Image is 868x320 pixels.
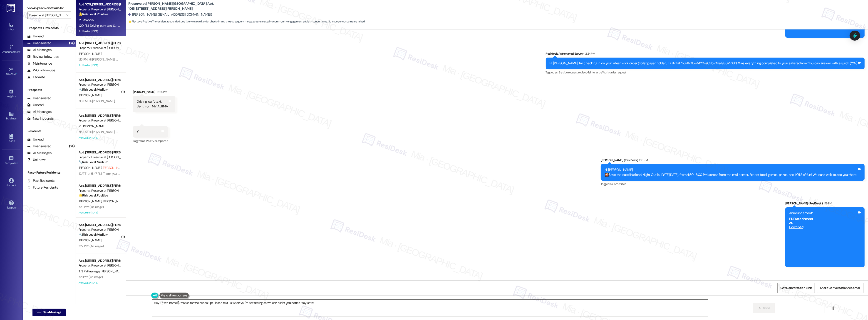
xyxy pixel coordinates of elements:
span: Share Conversation via email [820,286,861,290]
div: Archived on [DATE] [78,280,121,286]
div: Apt. [STREET_ADDRESS][PERSON_NAME] [79,41,121,46]
b: Preserve at [PERSON_NAME][GEOGRAPHIC_DATA]: Apt. 1015, [STREET_ADDRESS][PERSON_NAME] [128,1,219,11]
span: Work order request [602,70,626,74]
div: Y [137,129,139,134]
div: Driving, can't text. Sent from MY ALTIMA [137,99,168,109]
a: Site Visit • [2,65,20,78]
i:  [831,306,835,310]
div: Hi [PERSON_NAME], 🎇Save the date! National Night Out is [DATE][DATE], from 4:30–8:00 PM across fr... [605,167,857,177]
strong: 🌟 Risk Level: Positive [79,193,108,197]
div: Unanswered [27,144,51,149]
div: Future Residents [27,185,58,190]
span: [PERSON_NAME] [103,199,125,203]
div: 12:24 PM [156,90,167,94]
span: • [20,50,21,53]
button: Send [753,303,775,313]
div: Apt. [STREET_ADDRESS][PERSON_NAME] [79,258,121,263]
button: Share Conversation via email [817,283,863,293]
strong: 🔧 Risk Level: Medium [79,87,108,92]
div: Property: Preserve at [PERSON_NAME][GEOGRAPHIC_DATA] [79,7,121,12]
div: 1:16 PM: Hi [PERSON_NAME], 🎇Save the date! National Night Out is [DATE][DATE], from 4:30–8:00 PM ... [79,57,350,61]
div: All Messages [27,109,52,114]
i:  [66,13,69,17]
a: Support [2,199,20,211]
div: All Messages [27,151,52,155]
a: Inbox [2,21,20,33]
span: Positive response [146,139,168,143]
div: Announcement: [789,211,857,216]
div: Hi [PERSON_NAME]! I'm checking in on your latest work order (toilet paper holder , ID: 924af7b6-8... [550,61,858,66]
div: 1:23 PM: (An Image) [79,205,104,209]
i:  [758,306,761,310]
span: M. [PERSON_NAME] [79,124,105,128]
span: Service request review , [559,70,586,74]
div: Maintenance [27,61,52,66]
div: Residesk Automated Survey [546,51,865,58]
div: Apt. 1015, [STREET_ADDRESS][PERSON_NAME] [79,2,121,7]
div: [PERSON_NAME] (ResiDesk) [785,201,865,207]
div: Archived on [DATE] [78,135,121,141]
div: Review follow-ups [27,54,59,59]
span: • [16,72,17,75]
a: Account [2,177,20,189]
b: PDF attachment [789,217,813,221]
div: Unread [27,137,44,142]
span: Send [763,306,770,310]
div: Archived on [DATE] [78,63,121,68]
iframe: Download https://res.cloudinary.com/residesk/image/upload/v1758215690/user-uploads/10865-17582156... [789,230,857,264]
div: (14) [68,143,76,150]
div: 1:15 PM: Hi [PERSON_NAME], 🎇Save the date! National Night Out is [DATE][DATE], from 4:30–8:00 PM ... [79,130,350,134]
div: Apt. [STREET_ADDRESS][PERSON_NAME] [79,150,121,155]
div: 12:24 PM [583,51,595,56]
span: Get Conversation Link [780,286,812,290]
span: • [16,94,16,97]
div: New Inbounds [27,116,54,121]
span: New Message [42,310,61,315]
div: [PERSON_NAME] (ResiDesk) [601,158,865,164]
div: Archived on [DATE] [78,210,121,216]
input: All communities [29,12,64,19]
span: [PERSON_NAME] [79,93,101,97]
div: Property: Preserve at [PERSON_NAME][GEOGRAPHIC_DATA] [79,82,121,87]
a: Leads [2,132,20,145]
button: Get Conversation Link [777,283,815,293]
span: M. Mokobia [79,18,94,22]
div: All Messages [27,48,52,52]
label: Viewing conversations for [27,5,71,12]
div: Property: Preserve at [PERSON_NAME][GEOGRAPHIC_DATA] [79,263,121,268]
div: 1:21 PM: (An Image) [79,275,103,279]
span: [PERSON_NAME] [79,166,103,170]
strong: 🌟 Risk Level: Positive [79,12,108,16]
span: T. S Pathiranage [79,269,101,273]
div: Residents [23,129,76,133]
span: [PERSON_NAME] [101,269,124,273]
a: Buildings [2,110,20,122]
div: 1:16 PM: Hi [PERSON_NAME], 🎇Save the date! National Night Out is [DATE][DATE], from 4:30–8:00 PM ... [79,99,350,103]
div: Apt. [STREET_ADDRESS][PERSON_NAME] [79,223,121,227]
div: (14) [68,40,76,47]
button: New Message [32,309,66,316]
div: Apt. [STREET_ADDRESS][PERSON_NAME] [79,183,121,188]
div: Property: Preserve at [PERSON_NAME][GEOGRAPHIC_DATA] [79,155,121,160]
div: Past Residents [27,178,55,183]
div: Property: Preserve at [PERSON_NAME][GEOGRAPHIC_DATA] [79,46,121,50]
div: Property: Preserve at [PERSON_NAME][GEOGRAPHIC_DATA] [79,227,121,232]
span: [PERSON_NAME] [79,199,103,203]
div: Prospects [23,87,76,92]
div: 1:19 PM [823,201,832,206]
div: Unread [27,34,44,39]
div: Unknown [27,158,47,162]
div: Tagged as: [133,138,168,144]
span: Amenities [614,182,626,186]
span: [PERSON_NAME] (Opted Out) [103,166,141,170]
div: Past + Future Residents [23,170,76,175]
div: 1:10 PM [638,158,648,162]
div: Property: Preserve at [PERSON_NAME][GEOGRAPHIC_DATA] [79,118,121,123]
div: [DATE] at 5:47 PM: Thank you. You will no longer receive texts from this thread. Please reply wit... [79,172,306,176]
div: [PERSON_NAME]. ([EMAIL_ADDRESS][DOMAIN_NAME]) [128,12,212,17]
strong: 🔧 Risk Level: Medium [79,233,108,237]
div: 1:20 PM: Driving, can't text. Sent from MY ALTIMA [79,24,141,28]
div: 1:22 PM: (An Image) [79,244,104,248]
span: [PERSON_NAME] [79,52,101,56]
div: Unread [27,103,44,107]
